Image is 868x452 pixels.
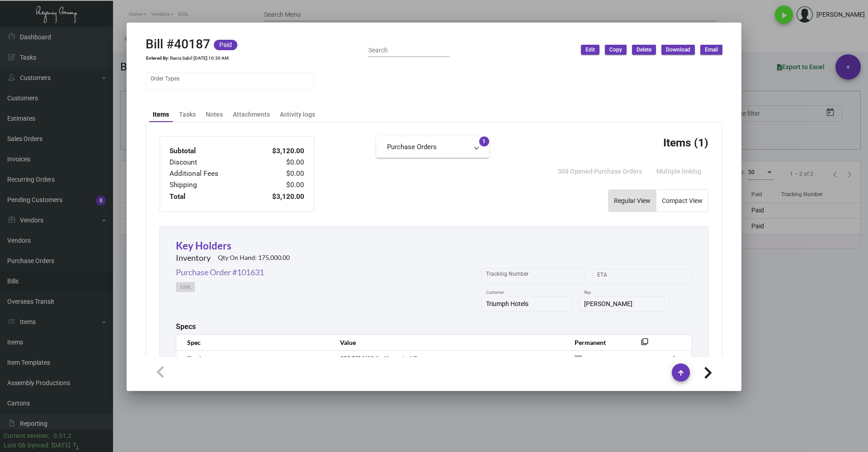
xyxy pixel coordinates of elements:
td: Subtotal [169,146,250,157]
mat-expansion-panel-header: Purchase Orders [376,136,489,158]
td: Discount [169,157,250,168]
mat-panel-title: Purchase Orders [387,142,467,152]
th: Value [331,334,566,350]
td: Additional Fees [169,168,250,179]
td: $3,120.00 [250,146,305,157]
td: $3,120.00 [250,191,305,202]
td: Total [169,191,250,202]
input: Start date [597,273,625,280]
span: Delete [637,46,651,54]
button: Email [700,45,722,55]
span: 300GSM White Uncoated Cover [340,354,430,362]
h2: Specs [176,322,196,331]
div: Items [153,110,169,119]
span: 508 Opened Purchase Orders [558,168,642,175]
button: Download [661,45,695,55]
mat-icon: filter_none [641,341,648,348]
div: Current version: [4,431,50,441]
td: Shipping [169,179,250,191]
button: Link [176,282,195,292]
span: Copy [609,46,622,54]
h3: Items (1) [663,136,708,149]
div: Tasks [179,110,196,119]
td: Rania Sabil [DATE] 10:30 AM [170,56,229,61]
button: 508 Opened Purchase Orders [551,163,649,179]
input: End date [633,273,676,280]
span: Multiple linking [656,168,701,175]
mat-chip: Paid [214,40,237,50]
span: Edit [585,46,595,54]
div: Attachments [233,110,270,119]
td: Entered By: [146,56,170,61]
td: $0.00 [250,157,305,168]
span: Download [666,46,690,54]
th: Spec [176,334,331,350]
button: Regular View [609,190,656,212]
button: Compact View [656,190,708,212]
button: Multiple linking [649,163,708,179]
h2: Bill #40187 [146,37,210,52]
button: Copy [605,45,627,55]
td: $0.00 [250,179,305,191]
a: Purchase Order #101631 [176,266,264,278]
h2: Inventory [176,253,211,263]
h2: Qty On Hand: 175,000.00 [218,254,290,262]
button: Delete [632,45,656,55]
td: $0.00 [250,168,305,179]
div: Activity logs [280,110,315,119]
span: Stock [187,354,203,362]
button: Edit [581,45,599,55]
div: Last Qb Synced: [DATE] [4,441,71,450]
a: Key Holders [176,240,231,252]
span: Link [180,283,190,291]
div: Notes [206,110,223,119]
div: 0.51.2 [53,431,71,441]
th: Permanent [566,334,627,350]
span: Email [705,46,718,54]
